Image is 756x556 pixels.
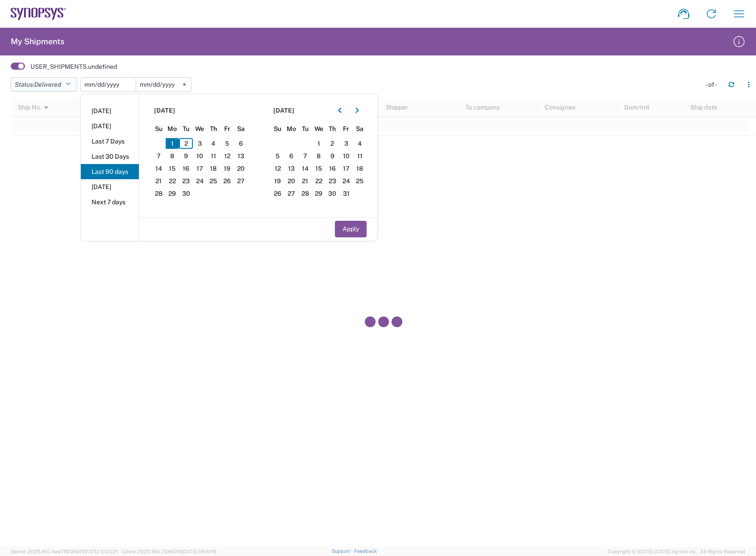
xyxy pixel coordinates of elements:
span: 26 [271,188,285,199]
span: 12 [220,151,234,161]
span: 25 [207,176,221,186]
span: Server: 2025.18.0-4e47823f9d1 [11,549,118,554]
span: 21 [298,176,312,186]
span: Tu [179,125,193,133]
span: 19 [271,176,285,186]
h2: My Shipments [11,36,64,47]
span: 13 [234,151,248,161]
span: Fr [220,125,234,133]
span: 16 [179,163,193,174]
span: Su [152,125,166,133]
span: Su [271,125,285,133]
li: [DATE] [81,103,139,118]
span: 19 [220,163,234,174]
li: Last 30 Days [81,149,139,164]
span: 3 [193,138,207,149]
span: 24 [339,176,353,186]
span: 8 [312,151,326,161]
span: 12 [271,163,285,174]
span: 9 [326,151,339,161]
span: 13 [284,163,298,174]
span: 27 [284,188,298,199]
span: Th [207,125,221,133]
span: We [312,125,326,133]
span: Copyright © [DATE]-[DATE] Agistix Inc., All Rights Reserved [608,548,745,556]
span: 26 [220,176,234,186]
span: 18 [353,163,367,174]
span: 1 [166,138,180,149]
span: [DATE] [154,106,175,114]
span: 14 [152,163,166,174]
span: 15 [166,163,180,174]
span: 6 [234,138,248,149]
span: 1 [312,138,326,149]
span: 29 [166,188,180,199]
span: Sa [353,125,367,133]
input: Not set [136,78,191,91]
span: [DATE] [273,106,294,114]
span: Mo [284,125,298,133]
span: 9 [179,151,193,161]
input: Not set [81,78,136,91]
span: Sa [234,125,248,133]
span: 16 [326,163,339,174]
span: 25 [353,176,367,186]
span: 23 [326,176,339,186]
span: 10 [193,151,207,161]
span: Delivered [34,81,61,88]
span: 4 [353,138,367,149]
li: [DATE] [81,179,139,194]
button: Apply [335,221,367,237]
span: 11 [353,151,367,161]
a: Support [332,548,354,554]
span: 5 [271,151,285,161]
span: 4 [207,138,221,149]
span: 7 [152,151,166,161]
span: 30 [326,188,339,199]
span: 27 [234,176,248,186]
span: 30 [179,188,193,199]
span: Fr [339,125,353,133]
span: Th [326,125,339,133]
span: 23 [179,176,193,186]
span: 17 [339,163,353,174]
span: Tu [298,125,312,133]
span: 2 [179,138,193,149]
span: 3 [339,138,353,149]
span: 8 [166,151,180,161]
span: 20 [234,163,248,174]
span: Mo [166,125,180,133]
span: 14 [298,163,312,174]
span: 5 [220,138,234,149]
span: 10 [339,151,353,161]
span: 11 [207,151,221,161]
span: [DATE] 10:23:21 [83,549,118,554]
label: USER_SHIPMENTS.undefined [30,63,117,71]
li: Last 90 days [81,164,139,179]
span: 22 [312,176,326,186]
button: Status:Delivered [11,77,77,92]
span: 28 [298,188,312,199]
span: 22 [166,176,180,186]
span: 21 [152,176,166,186]
li: Last 7 Days [81,134,139,149]
span: 7 [298,151,312,161]
span: Client: 2025.18.0-7346316 [122,549,217,554]
li: Next 7 days [81,194,139,210]
span: We [193,125,207,133]
span: 17 [193,163,207,174]
li: [DATE] [81,118,139,134]
span: 2 [326,138,339,149]
span: 31 [339,188,353,199]
a: Feedback [354,548,377,554]
span: 29 [312,188,326,199]
span: 24 [193,176,207,186]
span: 15 [312,163,326,174]
span: [DATE] 08:10:16 [182,549,217,554]
span: 6 [284,151,298,161]
span: 18 [207,163,221,174]
div: - of - [706,80,721,88]
span: 28 [152,188,166,199]
span: 20 [284,176,298,186]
